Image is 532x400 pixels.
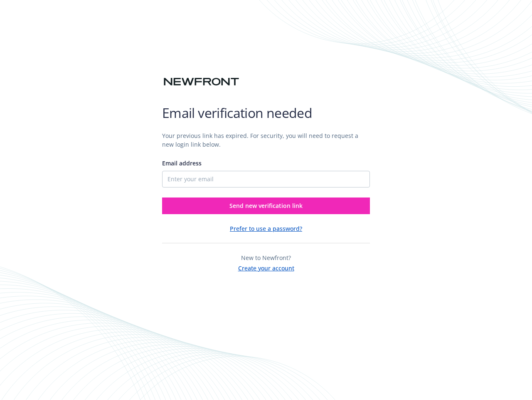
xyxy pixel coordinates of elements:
button: Send new verification link [162,197,370,214]
span: Send new verification link [229,202,303,210]
p: Your previous link has expired. For security, you will need to request a new login link below. [162,131,370,149]
button: Create your account [238,262,294,272]
button: Prefer to use a password? [230,224,302,233]
input: Enter your email [162,171,370,187]
span: New to Newfront? [241,254,291,262]
span: Email address [162,159,202,167]
h1: Email verification needed [162,105,370,121]
img: Newfront logo [162,75,241,89]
